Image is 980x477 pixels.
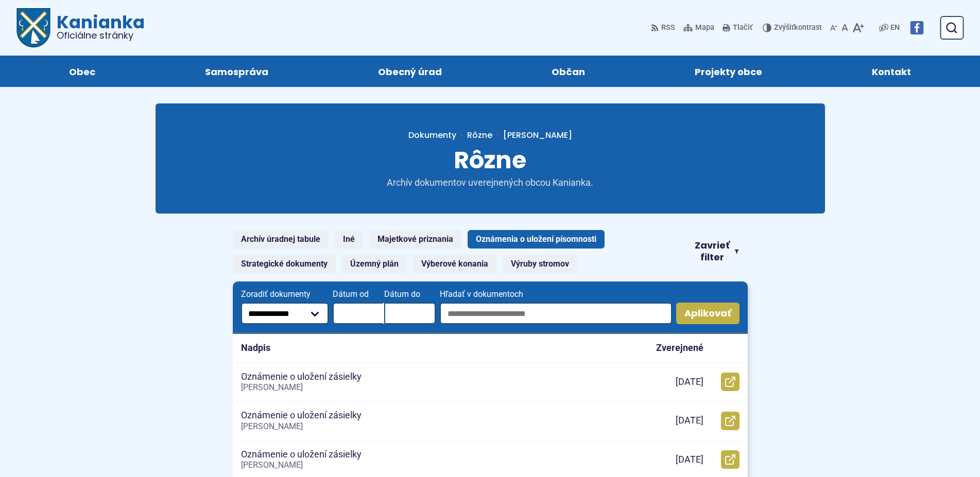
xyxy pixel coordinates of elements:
span: Obec [69,56,95,87]
p: [DATE] [676,415,703,427]
span: [PERSON_NAME] [241,382,303,392]
span: [PERSON_NAME] [241,460,303,470]
span: Tlačiť [733,24,752,32]
a: Archív úradnej tabule [233,230,329,249]
span: Samospráva [205,56,268,87]
button: Zavrieť filter [685,240,747,263]
input: Hľadať v dokumentoch [440,303,672,324]
span: EN [890,22,900,34]
span: Kanianka [50,13,145,40]
p: Nadpis [241,342,270,354]
span: [PERSON_NAME] [503,129,572,141]
p: [DATE] [676,376,703,388]
select: Zoradiť dokumenty [241,303,329,324]
button: Zmenšiť veľkosť písma [828,17,839,39]
a: Oznámenia o uložení písomnosti [468,230,605,249]
a: Majetkové priznania [369,230,461,249]
a: Samospráva [161,56,313,87]
button: Aplikovať [676,303,740,324]
a: [PERSON_NAME] [492,129,572,141]
span: Zvýšiť [774,23,794,32]
a: Dokumenty [408,129,467,141]
button: Nastaviť pôvodnú veľkosť písma [839,17,850,39]
p: Archív dokumentov uverejnených obcou Kanianka. [367,177,614,189]
img: Prejsť na domovskú stránku [16,8,50,47]
button: Tlačiť [720,17,754,39]
a: Obecný úrad [334,56,487,87]
span: Zavrieť filter [694,240,730,263]
p: Oznámenie o uložení zásielky [241,410,362,421]
p: Oznámenie o uložení zásielky [241,449,362,461]
span: Obecný úrad [378,56,442,87]
span: Kontakt [872,56,911,87]
a: Rôzne [467,129,492,141]
span: Projekty obce [695,56,762,87]
p: [DATE] [676,454,703,466]
a: Výberové konania [413,255,496,273]
p: Oznámenie o uložení zásielky [241,371,362,383]
a: EN [888,22,902,34]
a: Územný plán [342,255,407,273]
a: Kontakt [827,56,955,87]
span: kontrast [774,24,822,32]
a: Iné [335,230,363,249]
span: [PERSON_NAME] [241,421,303,431]
span: Oficiálne stránky [57,31,145,40]
input: Dátum od [333,303,384,324]
p: Zverejnené [656,342,703,354]
img: Prejsť na Facebook stránku [910,21,923,34]
span: Hľadať v dokumentoch [440,290,672,299]
a: Projekty obce [650,56,806,87]
span: Zoradiť dokumenty [241,290,329,299]
a: Strategické dokumenty [233,255,336,273]
a: Občan [507,56,630,87]
button: Zväčšiť veľkosť písma [850,17,866,39]
input: Dátum do [384,303,436,324]
a: Výruby stromov [503,255,577,273]
span: Dátum do [384,290,436,299]
a: Logo Kanianka, prejsť na domovskú stránku. [16,8,145,47]
span: RSS [661,22,675,34]
a: RSS [651,17,677,39]
span: Rôzne [454,144,526,176]
span: Občan [552,56,585,87]
a: Obec [25,56,140,87]
button: Zvýšiťkontrast [763,17,824,39]
span: Dátum od [333,290,384,299]
span: Dokumenty [408,129,456,141]
span: Mapa [695,22,714,34]
a: Mapa [681,17,716,39]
